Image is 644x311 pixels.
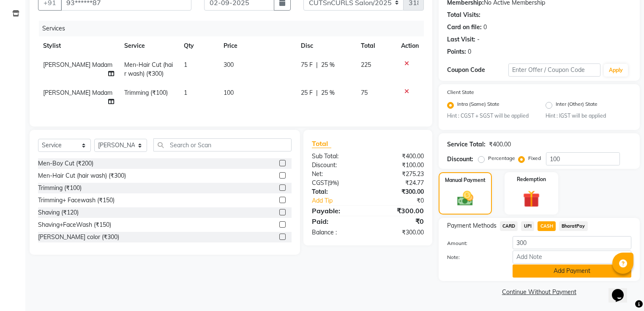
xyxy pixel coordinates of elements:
[184,61,187,69] span: 1
[609,277,636,303] iframe: chat widget
[483,23,487,32] div: 0
[306,206,368,216] div: Payable:
[457,100,499,110] label: Intra (Same) State
[306,187,368,196] div: Total:
[368,161,430,170] div: ₹100.00
[396,36,424,55] th: Action
[312,139,331,148] span: Total
[368,228,430,237] div: ₹300.00
[604,64,628,77] button: Apply
[321,61,335,69] span: 25 %
[312,179,327,187] span: CGST
[440,288,638,297] a: Continue Without Payment
[356,36,396,55] th: Total
[38,184,82,193] div: Trimming (₹100)
[38,171,126,180] div: Men-Hair Cut (hair wash) (₹300)
[361,61,371,69] span: 225
[521,221,534,231] span: UPI
[224,61,234,69] span: 300
[301,88,313,97] span: 25 F
[179,36,218,55] th: Qty
[306,152,368,161] div: Sub Total:
[38,208,79,217] div: Shaving (₹120)
[38,233,119,242] div: [PERSON_NAME] color (₹300)
[378,196,430,205] div: ₹0
[306,161,368,170] div: Discount:
[119,36,179,55] th: Service
[538,221,556,231] span: CASH
[306,228,368,237] div: Balance :
[124,61,173,77] span: Men-Hair Cut (hair wash) (₹300)
[447,221,497,230] span: Payment Methods
[513,264,631,278] button: Add Payment
[477,35,480,44] div: -
[528,154,541,162] label: Fixed
[38,196,115,205] div: Trimming+ Facewash (₹150)
[513,250,631,264] input: Add Note
[447,140,486,149] div: Service Total:
[368,170,430,179] div: ₹275.23
[361,89,368,96] span: 75
[368,179,430,187] div: ₹24.77
[489,140,511,149] div: ₹400.00
[452,189,478,208] img: _cash.svg
[447,47,466,56] div: Points:
[153,138,292,151] input: Search or Scan
[368,152,430,161] div: ₹400.00
[447,35,475,44] div: Last Visit:
[445,176,486,184] label: Manual Payment
[447,112,533,120] small: Hint : CGST + SGST will be applied
[368,187,430,196] div: ₹300.00
[368,206,430,216] div: ₹300.00
[447,66,508,74] div: Coupon Code
[329,179,337,186] span: 9%
[447,11,480,19] div: Total Visits:
[447,155,473,164] div: Discount:
[38,159,93,168] div: Men-Boy Cut (₹200)
[488,154,515,162] label: Percentage
[306,179,368,187] div: ( )
[559,221,588,231] span: BharatPay
[306,216,368,226] div: Paid:
[447,23,482,32] div: Card on file:
[296,36,355,55] th: Disc
[321,88,335,97] span: 25 %
[508,63,600,77] input: Enter Offer / Coupon Code
[316,61,318,69] span: |
[306,170,368,179] div: Net:
[301,61,313,69] span: 75 F
[441,239,506,247] label: Amount:
[546,112,631,120] small: Hint : IGST will be applied
[316,88,318,97] span: |
[124,89,168,96] span: Trimming (₹100)
[517,176,546,183] label: Redemption
[441,253,506,261] label: Note:
[513,236,631,249] input: Amount
[38,36,119,55] th: Stylist
[43,61,112,69] span: [PERSON_NAME] Madam
[184,89,187,96] span: 1
[556,100,598,110] label: Inter (Other) State
[39,21,430,36] div: Services
[306,196,378,205] a: Add Tip
[468,47,471,56] div: 0
[38,220,111,229] div: Shaving+FaceWash (₹150)
[518,188,545,209] img: _gift.svg
[218,36,296,55] th: Price
[500,221,518,231] span: CARD
[368,216,430,226] div: ₹0
[447,88,474,96] label: Client State
[224,89,234,96] span: 100
[43,89,112,96] span: [PERSON_NAME] Madam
